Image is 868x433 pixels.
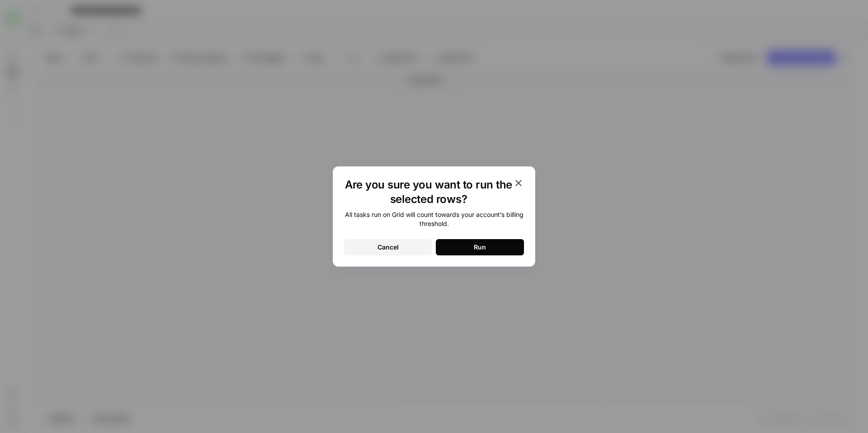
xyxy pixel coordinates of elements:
h1: Are you sure you want to run the selected rows? [344,178,513,207]
div: All tasks run on Grid will count towards your account’s billing threshold. [344,210,524,228]
button: Run [436,239,524,255]
div: Cancel [377,243,399,252]
div: Run [474,243,486,252]
button: Cancel [344,239,432,255]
